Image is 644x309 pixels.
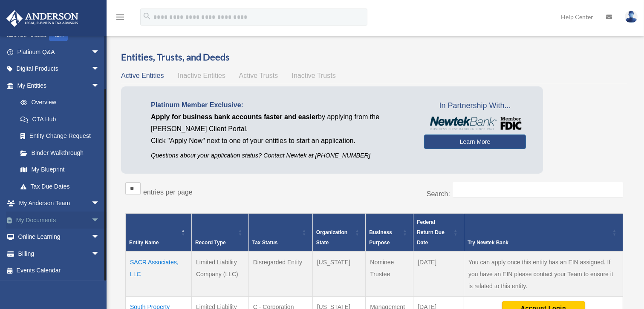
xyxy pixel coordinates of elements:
[126,252,192,297] td: SACR Associates, LLC
[121,72,164,79] span: Active Entities
[12,111,108,128] a: CTA Hub
[6,77,108,94] a: My Entitiesarrow_drop_down
[151,150,411,161] p: Questions about your application status? Contact Newtek at [PHONE_NUMBER]
[192,214,249,252] th: Record Type: Activate to sort
[6,245,113,262] a: Billingarrow_drop_down
[312,252,366,297] td: [US_STATE]
[424,99,526,113] span: In Partnership With...
[91,245,108,263] span: arrow_drop_down
[121,51,627,64] h3: Entities, Trusts, and Deeds
[91,195,108,212] span: arrow_drop_down
[248,214,312,252] th: Tax Status: Activate to sort
[151,111,411,135] p: by applying from the [PERSON_NAME] Client Portal.
[142,11,152,21] i: search
[427,190,450,197] label: Search:
[625,11,638,23] img: User Pic
[468,237,610,248] div: Try Newtek Bank
[12,178,108,195] a: Tax Due Dates
[12,128,108,145] a: Entity Change Request
[6,195,113,212] a: My Anderson Teamarrow_drop_down
[91,43,108,61] span: arrow_drop_down
[366,252,413,297] td: Nominee Trustee
[129,240,159,246] span: Entity Name
[115,15,125,22] a: menu
[413,252,464,297] td: [DATE]
[4,10,81,27] img: Anderson Advisors Platinum Portal
[12,144,108,161] a: Binder Walkthrough
[91,77,108,94] span: arrow_drop_down
[195,240,226,246] span: Record Type
[151,113,318,120] span: Apply for business bank accounts faster and easier
[115,12,125,22] i: menu
[417,219,445,246] span: Federal Return Due Date
[126,214,192,252] th: Entity Name: Activate to invert sorting
[6,43,113,60] a: Platinum Q&Aarrow_drop_down
[91,212,108,229] span: arrow_drop_down
[6,229,113,246] a: Online Learningarrow_drop_down
[464,214,623,252] th: Try Newtek Bank : Activate to sort
[91,60,108,78] span: arrow_drop_down
[292,72,336,79] span: Inactive Trusts
[413,214,464,252] th: Federal Return Due Date: Activate to sort
[248,252,312,297] td: Disregarded Entity
[252,240,278,246] span: Tax Status
[428,117,522,130] img: NewtekBankLogoSM.png
[143,189,193,196] label: entries per page
[6,60,113,77] a: Digital Productsarrow_drop_down
[6,212,113,229] a: My Documentsarrow_drop_down
[369,229,392,246] span: Business Purpose
[316,229,347,246] span: Organization State
[239,72,278,79] span: Active Trusts
[12,161,108,178] a: My Blueprint
[192,252,249,297] td: Limited Liability Company (LLC)
[151,99,411,111] p: Platinum Member Exclusive:
[91,229,108,246] span: arrow_drop_down
[6,262,113,279] a: Events Calendar
[12,94,104,111] a: Overview
[312,214,366,252] th: Organization State: Activate to sort
[366,214,413,252] th: Business Purpose: Activate to sort
[424,134,526,149] a: Learn More
[178,72,225,79] span: Inactive Entities
[151,135,411,147] p: Click "Apply Now" next to one of your entities to start an application.
[464,252,623,297] td: You can apply once this entity has an EIN assigned. If you have an EIN please contact your Team t...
